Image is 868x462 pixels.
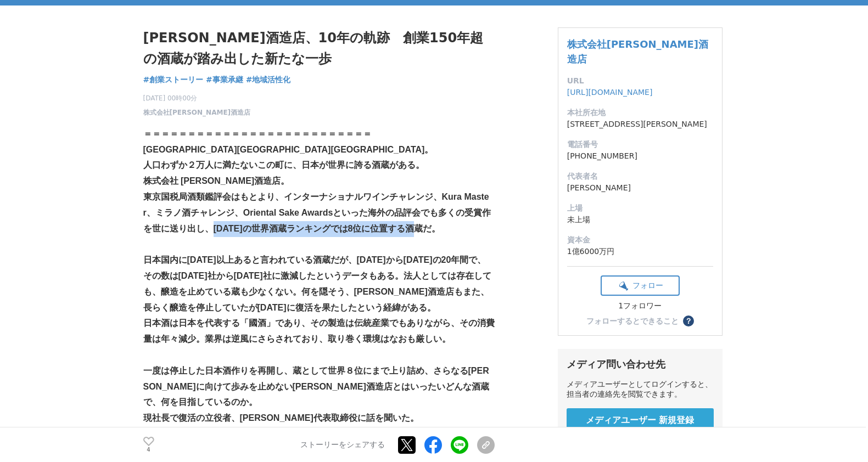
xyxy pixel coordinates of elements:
div: フォローするとできること [586,317,679,325]
p: 4 [143,447,154,453]
span: メディアユーザー 新規登録 [586,415,695,426]
dt: URL [567,75,713,87]
span: #創業ストーリー [143,75,204,84]
dt: 代表者名 [567,171,713,182]
p: ストーリーをシェアする [300,440,385,450]
strong: 人口わずか２万人に満たないこの町に、日本が世界に誇る酒蔵がある。 [143,160,424,170]
dd: [PERSON_NAME] [567,182,713,194]
strong: 日本国内に[DATE]以上あると言われている酒蔵だが、[DATE]から[DATE]の20年間で、その数は[DATE]社から[DATE]社に激減したというデータもある。法人としては存在しても、醸造... [143,255,491,312]
strong: 株式会社 [PERSON_NAME]酒造店。 [143,176,290,185]
strong: [GEOGRAPHIC_DATA][GEOGRAPHIC_DATA][GEOGRAPHIC_DATA]。 [143,145,434,154]
a: 株式会社[PERSON_NAME]酒造店 [143,108,251,117]
span: #地域活性化 [246,75,291,84]
dt: 本社所在地 [567,107,713,119]
dt: 上場 [567,202,713,214]
strong: 一度は停止した日本酒作りを再開し、蔵として世界８位にまで上り詰め、さらなる[PERSON_NAME]に向けて歩みを止めない[PERSON_NAME]酒造店とはいったいどんな酒蔵で、何を目指してい... [143,366,489,407]
a: #地域活性化 [246,74,291,86]
strong: ＝＝＝＝＝＝＝＝＝＝＝＝＝＝＝＝＝＝＝＝＝＝＝＝＝＝ [143,129,372,138]
strong: 日本酒は日本を代表する「國酒」であり、その製造は伝統産業でもありながら、その消費量は年々減少。業界は逆風にさらされており、取り巻く環境はなおも厳しい。 [143,318,495,343]
span: ？ [685,317,692,325]
dt: 電話番号 [567,139,713,150]
a: #事業承継 [206,74,243,86]
button: フォロー [601,275,680,296]
dd: [PHONE_NUMBER] [567,150,713,162]
div: メディア問い合わせ先 [567,358,714,371]
a: 株式会社[PERSON_NAME]酒造店 [567,38,708,65]
button: ？ [683,315,694,326]
span: [DATE] 00時00分 [143,93,251,103]
dd: 未上場 [567,214,713,226]
a: メディアユーザー 新規登録 無料 [567,408,714,443]
span: #事業承継 [206,75,243,84]
h1: [PERSON_NAME]酒造店、10年の軌跡 創業150年超の酒蔵が踏み出した新たな一歩 [143,27,495,70]
strong: 現社長で復活の立役者、[PERSON_NAME]代表取締役に話を聞いた。 [143,413,419,422]
div: 1フォロワー [601,301,680,311]
div: メディアユーザーとしてログインすると、担当者の連絡先を閲覧できます。 [567,380,714,399]
span: 無料 [633,426,647,436]
a: #創業ストーリー [143,74,204,86]
a: [URL][DOMAIN_NAME] [567,88,653,97]
dd: [STREET_ADDRESS][PERSON_NAME] [567,119,713,130]
dt: 資本金 [567,234,713,246]
dd: 1億6000万円 [567,246,713,257]
strong: 東京国税局酒類鑑評会はもとより、インターナショナルワインチャレンジ、Kura Master、ミラノ酒チャレンジ、Oriental Sake Awardsといった海外の品評会でも多くの受賞作を世に... [143,192,491,233]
